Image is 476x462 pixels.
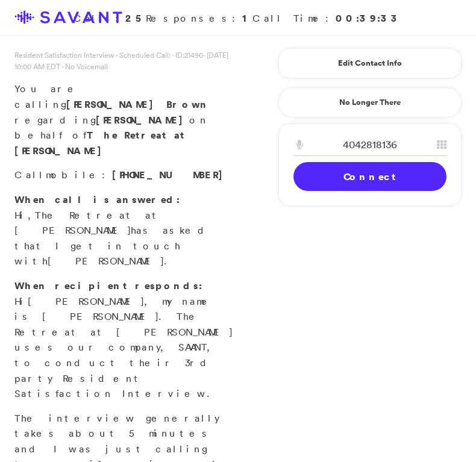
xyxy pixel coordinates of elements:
[14,50,228,72] span: Resident Satisfaction Interview - Scheduled Call: - ID: - [DATE] 10:00 AM EDT - No Voicemail
[46,169,102,181] span: mobile
[14,81,233,158] p: You are calling regarding on behalf of
[48,255,164,267] span: [PERSON_NAME]
[14,279,202,292] strong: When recipient responds:
[14,193,180,206] strong: When call is answered:
[14,192,233,269] p: Hi, has asked that I get in touch with .
[278,87,462,117] a: No Longer There
[184,50,203,60] span: 21490
[14,167,233,183] p: Call :
[336,11,401,25] strong: 00:39:33
[166,98,210,111] span: Brown
[125,11,146,25] strong: 25
[14,128,186,157] strong: The Retreat at [PERSON_NAME]
[66,98,160,111] span: [PERSON_NAME]
[14,278,233,402] p: Hi , my name is [PERSON_NAME]. The Retreat at [PERSON_NAME] uses our company, SAVANT, to conduct ...
[242,11,252,25] strong: 1
[293,54,446,73] a: Edit Contact Info
[96,113,189,126] strong: [PERSON_NAME]
[112,168,229,181] span: [PHONE_NUMBER]
[28,295,144,307] span: [PERSON_NAME]
[293,162,446,191] a: Connect
[14,209,161,237] span: The Retreat at [PERSON_NAME]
